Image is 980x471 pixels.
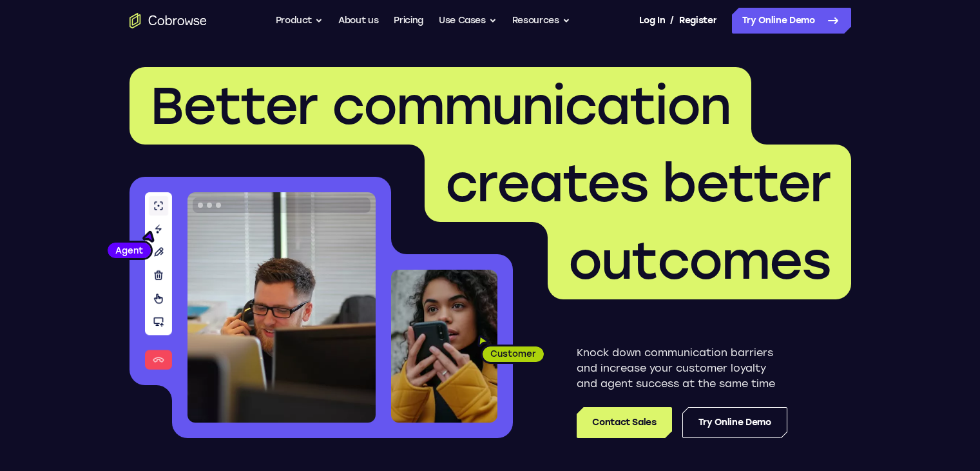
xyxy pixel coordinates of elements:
[394,8,423,34] a: Pricing
[187,192,376,423] img: A customer support agent talking on the phone
[679,8,716,34] a: Register
[512,8,570,34] button: Resources
[639,8,665,34] a: Log In
[130,13,207,28] a: Go to the home page
[445,152,831,214] span: creates better
[391,270,497,423] img: A customer holding their phone
[732,8,851,34] a: Try Online Demo
[577,345,787,392] p: Knock down communication barriers and increase your customer loyalty and agent success at the sam...
[150,75,731,137] span: Better communication
[568,230,831,292] span: outcomes
[577,407,671,438] a: Contact Sales
[439,8,497,34] button: Use Cases
[682,407,787,438] a: Try Online Demo
[670,13,674,28] span: /
[338,8,378,34] a: About us
[276,8,323,34] button: Product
